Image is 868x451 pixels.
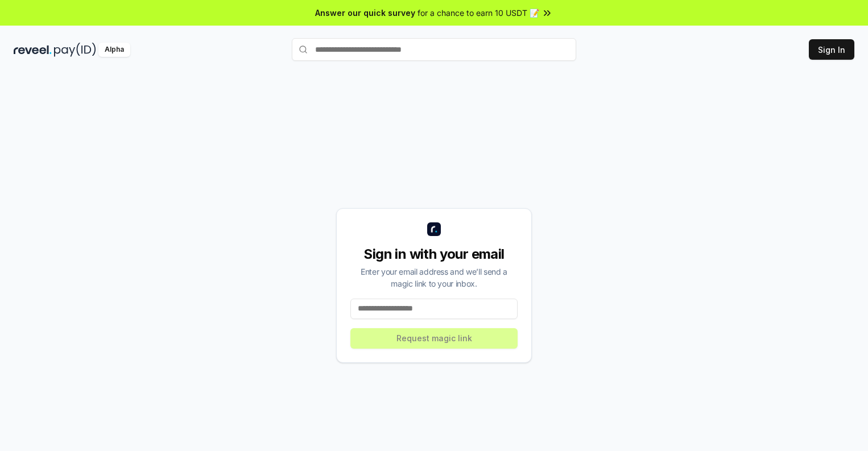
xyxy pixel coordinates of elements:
[14,43,52,57] img: reveel_dark
[315,7,415,19] span: Answer our quick survey
[418,7,539,19] span: for a chance to earn 10 USDT 📝
[98,43,130,57] div: Alpha
[54,43,96,57] img: pay_id
[350,266,518,289] div: Enter your email address and we’ll send a magic link to your inbox.
[427,222,441,236] img: logo_small
[350,245,518,263] div: Sign in with your email
[809,39,854,60] button: Sign In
